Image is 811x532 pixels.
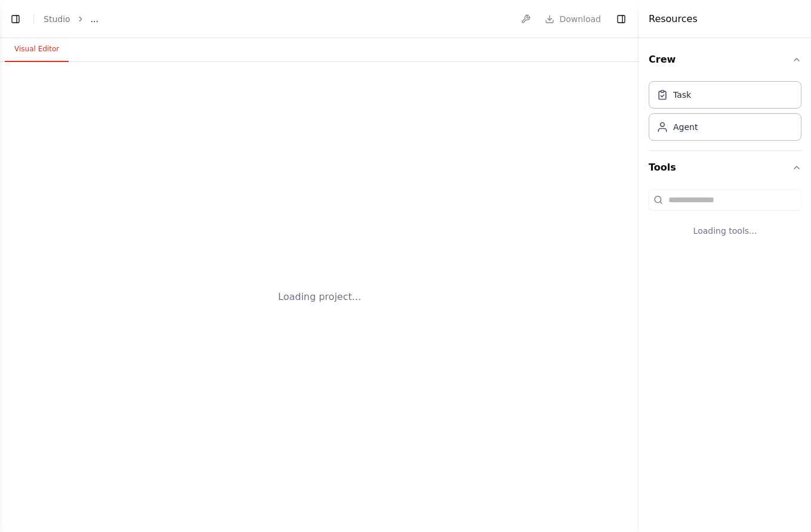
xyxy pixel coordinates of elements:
[278,290,361,304] div: Loading project...
[649,151,801,184] button: Tools
[5,37,69,62] button: Visual Editor
[44,14,70,24] a: Studio
[649,12,698,26] h4: Resources
[673,89,691,101] div: Task
[44,13,98,25] nav: breadcrumb
[649,43,801,76] button: Crew
[91,13,98,25] span: ...
[649,215,801,246] div: Loading tools...
[7,11,24,27] button: Show left sidebar
[613,11,630,27] button: Hide right sidebar
[649,76,801,150] div: Crew
[649,184,801,256] div: Tools
[673,121,698,133] div: Agent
